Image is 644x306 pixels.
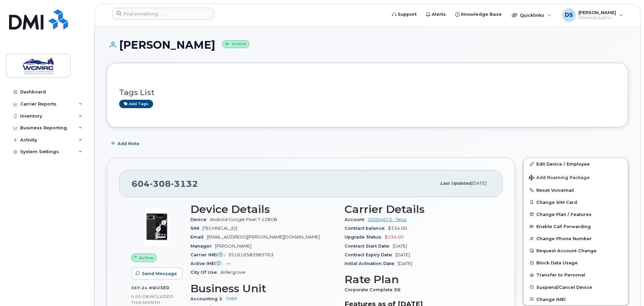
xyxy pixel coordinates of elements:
span: [DATE] [395,252,410,257]
span: Contract Expiry Date [345,252,395,257]
button: Enable Call Forwarding [524,220,628,232]
button: Reset Voicemail [524,184,628,196]
span: [EMAIL_ADDRESS][PERSON_NAME][DOMAIN_NAME] [207,234,320,239]
span: Contract Start Date [345,244,393,249]
a: 20004673 - Telus [368,217,406,222]
button: Request Account Change [524,245,628,257]
span: Add Roaming Package [529,175,590,181]
span: Contract balance [345,226,388,231]
button: Transfer to Personal [524,269,628,281]
span: Active [139,255,153,261]
a: Add tags [119,100,153,108]
span: [DATE] [393,244,407,249]
h3: Device Details [190,203,336,215]
span: Change Plan / Features [536,212,592,217]
button: Block Data Usage [524,257,628,269]
span: used [156,285,170,290]
span: 367.24 MB [131,286,156,290]
button: Change Plan / Features [524,208,628,220]
span: Carrier IMEI [190,252,228,257]
span: 3132 [171,179,198,189]
button: Change Phone Number [524,232,628,245]
span: [TECHNICAL_ID] [203,226,237,231]
span: included this month [131,294,174,305]
button: Add Roaming Package [524,170,628,184]
h3: Business Unit [190,282,336,295]
span: [PERSON_NAME] [215,244,251,249]
span: Upgrade Status [345,234,385,239]
span: Initial Activation Date [345,261,398,266]
img: image20231002-4137094-1wmdryy.jpeg [137,207,177,247]
span: Corporate Complete 50 [345,287,404,292]
span: $234.00 [385,234,404,239]
span: — [226,261,230,266]
a: TMEP [226,296,238,301]
span: Accounting 1 [190,296,226,301]
span: Email [190,234,207,239]
h3: Tags List [119,88,616,97]
span: Manager [190,244,215,249]
span: Aldergrove [220,270,245,275]
span: Add Note [117,140,139,147]
span: 351610583983763 [228,252,274,257]
span: Android Google Pixel 7 128GB [210,217,277,222]
span: Enable Call Forwarding [536,224,591,229]
span: 5.00 GB [131,294,149,299]
span: Send Message [142,270,177,277]
span: 308 [150,179,171,189]
span: $334.00 [388,226,407,231]
span: 604 [132,179,198,189]
h3: Carrier Details [345,203,491,215]
button: Send Message [131,267,183,279]
span: Last updated [440,181,471,186]
h1: [PERSON_NAME] [107,39,628,51]
span: Device [190,217,210,222]
button: Change IMEI [524,293,628,305]
span: [DATE] [471,181,486,186]
span: SIM [190,226,203,231]
a: Edit Device / Employee [524,158,628,170]
span: [DATE] [398,261,412,266]
button: Add Note [107,137,145,149]
h3: Rate Plan [345,273,491,286]
button: Change SIM Card [524,196,628,208]
span: City Of Use [190,270,220,275]
span: Suspend/Cancel Device [536,285,592,290]
small: Active [222,40,249,48]
button: Suspend/Cancel Device [524,281,628,293]
span: Active IMEI [190,261,226,266]
span: Account [345,217,368,222]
